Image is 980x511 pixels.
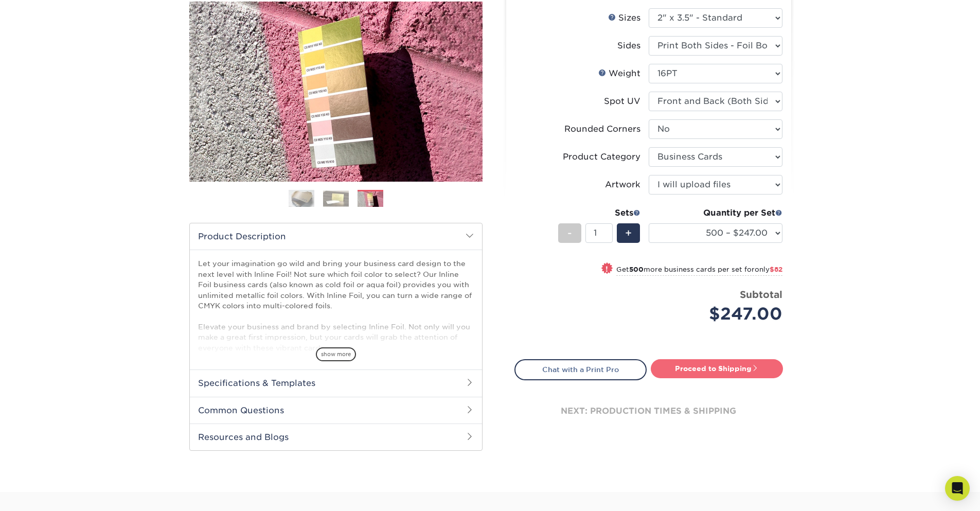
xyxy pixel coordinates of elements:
[617,40,640,52] div: Sides
[608,12,640,24] div: Sizes
[558,207,640,219] div: Sets
[625,225,632,241] span: +
[514,380,783,442] div: next: production times & shipping
[316,347,356,361] span: show more
[651,359,783,378] a: Proceed to Shipping
[563,151,640,163] div: Product Category
[740,289,782,300] strong: Subtotal
[629,266,644,273] strong: 500
[323,190,349,206] img: Business Cards 02
[605,179,640,191] div: Artwork
[190,223,482,250] h2: Product Description
[189,2,483,182] img: Inline Foil 03
[755,266,782,273] span: only
[598,67,640,80] div: Weight
[656,302,782,326] div: $247.00
[770,266,782,273] span: $82
[945,476,970,501] div: Open Intercom Messenger
[567,225,572,241] span: -
[190,424,482,450] h2: Resources and Blogs
[190,369,482,396] h2: Specifications & Templates
[605,263,608,274] span: !
[190,397,482,424] h2: Common Questions
[3,480,87,507] iframe: Google Customer Reviews
[514,359,647,380] a: Chat with a Print Pro
[616,266,782,276] small: Get more business cards per set for
[564,123,640,135] div: Rounded Corners
[198,258,474,468] p: Let your imagination go wild and bring your business card design to the next level with Inline Fo...
[649,207,782,219] div: Quantity per Set
[289,186,314,212] img: Business Cards 01
[604,95,640,108] div: Spot UV
[358,191,383,207] img: Business Cards 03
